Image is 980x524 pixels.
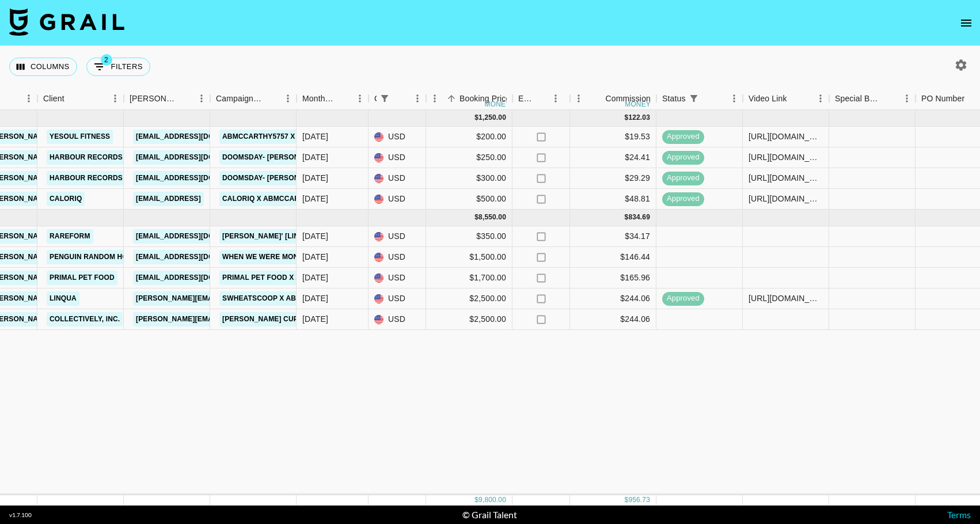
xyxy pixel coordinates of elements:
[749,172,823,184] div: https://www.tiktok.com/@__nursejo__/video/7528125898789375287
[628,495,650,505] div: 956.73
[369,226,426,247] div: USD
[219,171,329,185] a: Doomsday- [PERSON_NAME]
[351,90,369,107] button: Menu
[749,293,823,304] div: https://www.tiktok.com/@abmccarthy5757/video/7532179669664222478?is_from_webapp=1&sender_device=p...
[443,90,459,107] button: Sort
[369,127,426,147] div: USD
[426,288,512,309] div: $2,500.00
[474,212,478,222] div: $
[628,113,650,123] div: 122.03
[835,88,882,110] div: Special Booking Type
[570,127,656,147] div: $19.53
[662,88,686,110] div: Status
[107,90,124,107] button: Menu
[177,90,193,107] button: Sort
[369,247,426,268] div: USD
[47,192,85,206] a: CaloriQ
[459,88,510,110] div: Booking Price
[570,268,656,288] div: $165.96
[829,88,916,110] div: Special Booking Type
[426,247,512,268] div: $1,500.00
[369,189,426,210] div: USD
[921,88,964,110] div: PO Number
[628,212,650,222] div: 834.69
[605,88,651,110] div: Commission
[570,309,656,330] div: $244.06
[749,193,823,204] div: https://www.tiktok.com/@abmccarthy5757/video/7527079094928805133
[219,229,387,244] a: [PERSON_NAME]' [Linger] x Bfreezybooks
[86,58,150,76] button: Show filters
[570,226,656,247] div: $34.17
[124,88,210,110] div: Booker
[302,131,328,142] div: Jul '25
[302,313,328,325] div: Aug '25
[210,88,297,110] div: Campaign (Type)
[369,147,426,168] div: USD
[409,90,426,107] button: Menu
[426,147,512,168] div: $250.00
[625,113,629,123] div: $
[47,229,93,244] a: Rareform
[219,150,329,165] a: Doomsday- [PERSON_NAME]
[589,90,605,107] button: Sort
[219,312,374,326] a: [PERSON_NAME] Cups x [PERSON_NAME]
[426,127,512,147] div: $200.00
[478,113,506,123] div: 1,250.00
[47,250,145,264] a: Penguin Random House
[133,130,262,144] a: [EMAIL_ADDRESS][DOMAIN_NAME]
[662,152,704,163] span: approved
[947,509,971,520] a: Terms
[20,90,37,107] button: Menu
[43,88,64,110] div: Client
[37,88,124,110] div: Client
[570,189,656,210] div: $48.81
[662,293,704,304] span: approved
[570,168,656,189] div: $29.29
[130,88,177,110] div: [PERSON_NAME]
[216,88,263,110] div: Campaign (Type)
[193,90,210,107] button: Menu
[101,54,112,66] span: 2
[369,88,426,110] div: Currency
[219,192,332,206] a: CaloriQ X abmccarthy5757
[426,226,512,247] div: $350.00
[662,193,704,204] span: approved
[474,495,478,505] div: $
[570,90,587,107] button: Menu
[9,8,124,36] img: Grail Talent
[302,230,328,242] div: Aug '25
[426,309,512,330] div: $2,500.00
[625,495,629,505] div: $
[133,291,380,306] a: [PERSON_NAME][EMAIL_ADDRESS][PERSON_NAME][DOMAIN_NAME]
[302,151,328,163] div: Jul '25
[518,88,534,110] div: Expenses: Remove Commission?
[512,88,570,110] div: Expenses: Remove Commission?
[335,90,351,107] button: Sort
[570,147,656,168] div: $24.41
[302,172,328,184] div: Jul '25
[47,271,117,285] a: Primal Pet Food
[47,291,79,306] a: Linqua
[47,150,140,165] a: Harbour Records Ltd
[219,250,325,264] a: When we were monsters
[686,90,702,107] button: Show filters
[219,130,329,144] a: Abmccarthy5757 X YESOUL
[133,229,262,244] a: [EMAIL_ADDRESS][DOMAIN_NAME]
[133,271,262,285] a: [EMAIL_ADDRESS][DOMAIN_NAME]
[462,509,517,521] div: © Grail Talent
[485,101,511,108] div: money
[133,312,321,326] a: [PERSON_NAME][EMAIL_ADDRESS][DOMAIN_NAME]
[686,90,702,107] div: 1 active filter
[656,88,743,110] div: Status
[133,250,262,264] a: [EMAIL_ADDRESS][DOMAIN_NAME]
[9,58,77,76] button: Select columns
[625,212,629,222] div: $
[219,291,355,306] a: sWheatscoop x Abmccarthy5757
[749,131,823,142] div: https://www.youtube.com/watch?v=Zwe_nAAHxKM
[377,90,393,107] button: Show filters
[369,268,426,288] div: USD
[547,90,564,107] button: Menu
[570,288,656,309] div: $244.06
[47,130,113,144] a: Yesoul Fitness
[47,312,123,326] a: Collectively, Inc.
